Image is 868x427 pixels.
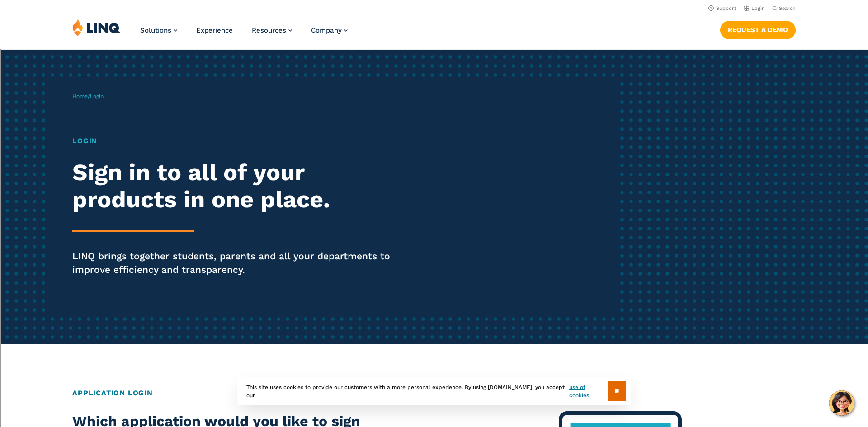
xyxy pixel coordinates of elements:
a: use of cookies. [569,383,608,399]
span: Resources [252,26,286,34]
a: Solutions [140,26,177,34]
span: Search [779,5,796,11]
img: LINQ | K‑12 Software [72,19,120,36]
div: This site uses cookies to provide our customers with a more personal experience. By using [DOMAIN... [237,377,631,405]
nav: Primary Navigation [140,19,348,49]
button: Open Search Bar [772,5,796,12]
a: Login [744,5,765,11]
a: Support [708,5,736,11]
a: Experience [196,26,233,34]
a: Company [311,26,348,34]
button: Hello, have a question? Let’s chat. [829,390,854,416]
a: Resources [252,26,292,34]
a: Request a Demo [720,21,796,39]
span: Solutions [140,26,171,34]
span: Company [311,26,342,34]
nav: Button Navigation [720,19,796,39]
